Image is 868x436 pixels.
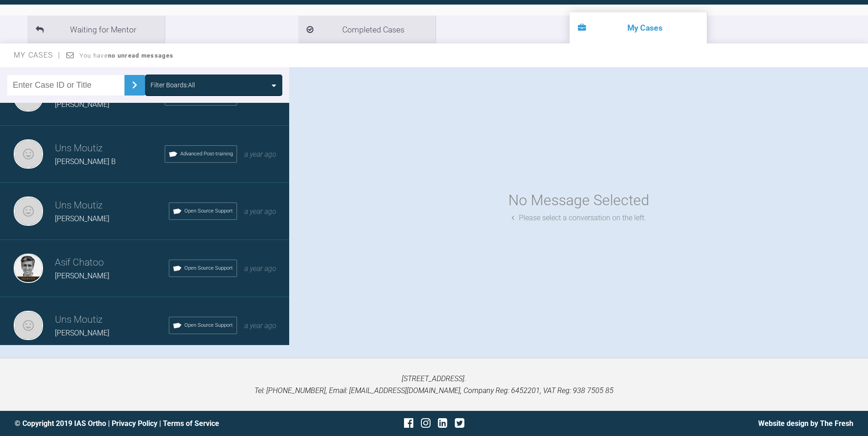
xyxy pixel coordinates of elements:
[14,51,61,59] span: My Cases
[184,321,233,330] span: Open Source Support
[163,419,219,428] a: Terms of Service
[758,419,853,428] a: Website design by The Fresh
[180,150,233,158] span: Advanced Post-training
[112,419,157,428] a: Privacy Policy
[108,52,173,59] strong: no unread messages
[14,254,43,283] img: Asif Chatoo
[55,198,169,213] h3: Uns Moutiz
[14,311,43,340] img: Uns Moutiz
[127,78,142,92] img: chevronRight.28bd32b0.svg
[15,373,853,396] p: [STREET_ADDRESS]. Tel: [PHONE_NUMBER], Email: [EMAIL_ADDRESS][DOMAIN_NAME], Company Reg: 6452201,...
[244,264,276,273] span: a year ago
[15,418,294,430] div: © Copyright 2019 IAS Ortho | |
[244,150,276,159] span: a year ago
[184,264,233,272] span: Open Source Support
[80,52,173,59] span: You have
[570,12,707,43] li: My Cases
[55,271,109,280] span: [PERSON_NAME]
[14,197,43,226] img: Uns Moutiz
[55,312,169,328] h3: Uns Moutiz
[7,75,124,96] input: Enter Case ID or Title
[298,16,436,43] li: Completed Cases
[512,212,646,224] div: Please select a conversation on the left.
[508,189,649,212] div: No Message Selected
[244,321,276,330] span: a year ago
[55,100,109,109] span: [PERSON_NAME]
[55,255,169,271] h3: Asif Chatoo
[55,329,109,337] span: [PERSON_NAME]
[27,16,165,43] li: Waiting for Mentor
[184,207,233,215] span: Open Source Support
[151,80,195,90] div: Filter Boards: All
[55,141,165,156] h3: Uns Moutiz
[55,157,116,166] span: [PERSON_NAME] B
[14,139,43,169] img: Uns Moutiz
[55,214,109,223] span: [PERSON_NAME]
[244,207,276,216] span: a year ago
